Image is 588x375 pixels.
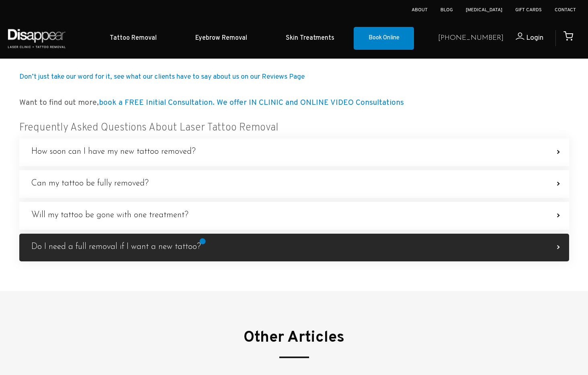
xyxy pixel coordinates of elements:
[176,26,266,51] a: Eyebrow Removal
[440,7,453,13] a: Blog
[99,98,404,108] a: book a FREE Initial Consultation. We offer IN CLINIC and ONLINE VIDEO Consultations
[515,7,542,13] a: Gift Cards
[555,7,576,13] a: Contact
[266,26,354,51] a: Skin Treatments
[412,7,428,13] a: About
[19,72,305,82] a: Don’t just take our word for it, see what our clients have to say about us on our Reviews Page
[504,33,543,44] a: Login
[244,328,344,348] strong: Other Articles
[466,7,502,13] a: [MEDICAL_DATA]
[354,27,414,50] a: Book Online
[31,210,188,220] h4: Will my tattoo be gone with one treatment?
[31,179,149,189] h4: Can my tattoo be fully removed?
[526,33,543,43] span: Login
[90,26,176,51] a: Tattoo Removal
[19,122,569,133] h3: Frequently Asked Questions About Laser Tattoo Removal
[438,33,504,44] a: [PHONE_NUMBER]
[6,24,67,53] img: Disappear - Laser Clinic and Tattoo Removal Services in Sydney, Australia
[31,242,201,252] h4: Do I need a full removal if I want a new tattoo?
[19,98,569,108] h4: Want to find out more,
[31,147,196,157] h4: How soon can I have my new tattoo removed?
